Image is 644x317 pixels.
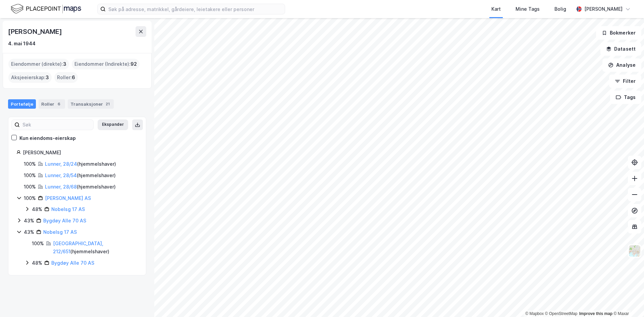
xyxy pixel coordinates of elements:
[24,183,36,191] div: 100%
[579,311,612,316] a: Improve this map
[610,91,641,104] button: Tags
[516,5,540,13] div: Mine Tags
[525,311,544,316] a: Mapbox
[45,171,116,179] div: ( hjemmelshaver )
[45,172,77,178] a: Lunner, 28/54
[104,101,111,107] div: 21
[45,184,77,190] a: Lunner, 28/68
[32,240,44,248] div: 100%
[32,205,42,213] div: 48%
[56,101,62,107] div: 6
[602,58,641,72] button: Analyse
[491,5,501,13] div: Kart
[24,194,36,202] div: 100%
[11,3,81,15] img: logo.f888ab2527a4732fd821a326f86c7f29.svg
[24,171,36,179] div: 100%
[24,160,36,168] div: 100%
[8,40,36,48] div: 4. mai 1944
[98,119,128,130] button: Ekspander
[554,5,566,13] div: Bolig
[45,195,91,201] a: [PERSON_NAME] AS
[72,73,75,82] span: 6
[43,229,77,235] a: Nobelsg 17 AS
[130,60,137,68] span: 92
[43,218,86,223] a: Bygdøy Alle 70 AS
[8,26,63,37] div: [PERSON_NAME]
[8,99,36,109] div: Portefølje
[23,149,138,157] div: [PERSON_NAME]
[45,183,116,191] div: ( hjemmelshaver )
[68,99,114,109] div: Transaksjoner
[8,59,69,69] div: Eiendommer (direkte) :
[45,160,116,168] div: ( hjemmelshaver )
[545,311,578,316] a: OpenStreetMap
[20,120,93,130] input: Søk
[596,26,641,40] button: Bokmerker
[584,5,623,13] div: [PERSON_NAME]
[24,217,34,225] div: 43%
[53,241,103,254] a: [GEOGRAPHIC_DATA], 212/651
[51,260,94,266] a: Bygdøy Alle 70 AS
[628,245,641,257] img: Z
[72,59,140,69] div: Eiendommer (Indirekte) :
[45,161,77,167] a: Lunner, 28/24
[8,72,52,83] div: Aksjeeierskap :
[63,60,66,68] span: 3
[46,73,49,82] span: 3
[106,4,285,14] input: Søk på adresse, matrikkel, gårdeiere, leietakere eller personer
[19,134,76,142] div: Kun eiendoms-eierskap
[32,259,42,267] div: 48%
[610,285,644,317] iframe: Chat Widget
[53,240,138,256] div: ( hjemmelshaver )
[609,74,641,88] button: Filter
[54,72,78,83] div: Roller :
[51,206,85,212] a: Nobelsg 17 AS
[39,99,65,109] div: Roller
[610,285,644,317] div: Kontrollprogram for chat
[600,42,641,56] button: Datasett
[24,228,34,236] div: 43%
